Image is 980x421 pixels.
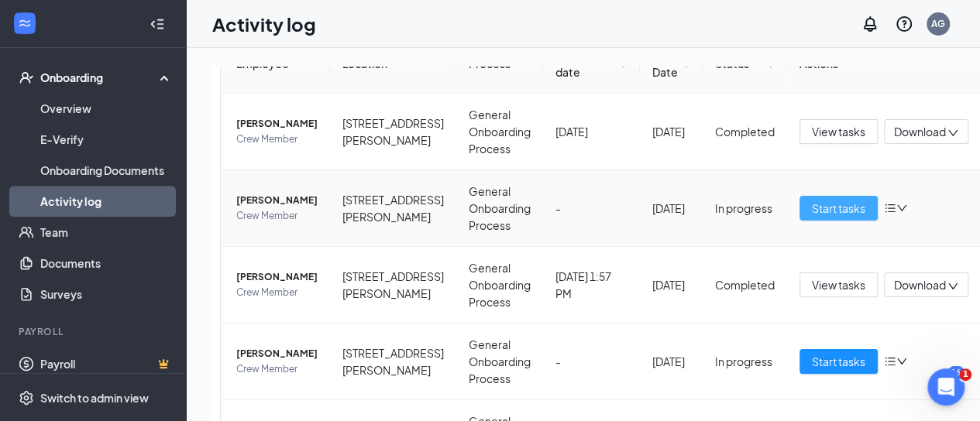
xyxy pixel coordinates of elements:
a: Overview [40,93,173,124]
button: Start tasks [799,196,878,221]
span: [PERSON_NAME] [236,269,318,285]
span: Crew Member [236,132,318,147]
a: PayrollCrown [40,348,173,379]
svg: WorkstreamLogo [17,15,33,31]
span: down [947,128,958,139]
div: [DATE] [652,353,690,370]
span: Download [894,277,946,293]
a: Documents [40,248,173,279]
td: [STREET_ADDRESS][PERSON_NAME] [330,170,456,247]
div: [DATE] [652,123,690,140]
span: Crew Member [236,285,318,300]
span: Crew Member [236,208,318,224]
div: Onboarding [40,70,160,85]
button: View tasks [799,272,878,297]
button: View tasks [799,119,878,144]
span: down [896,356,907,367]
div: [DATE] [652,200,690,217]
div: - [555,200,628,217]
div: In progress [715,353,775,370]
div: [DATE] [555,123,628,140]
svg: QuestionInfo [895,15,913,33]
button: Start tasks [799,349,878,374]
div: Completed [715,123,775,140]
div: In progress [715,200,775,217]
div: - [555,353,628,370]
span: Crew Member [236,361,318,377]
span: Download [894,124,946,140]
div: [DATE] 1:57 PM [555,268,628,302]
svg: Collapse [150,16,165,32]
td: General Onboarding Process [456,94,543,170]
span: Start tasks [812,200,865,217]
svg: Notifications [861,15,879,33]
span: View tasks [812,276,865,293]
h1: Activity log [212,11,316,37]
a: Onboarding Documents [40,155,173,186]
span: 1 [959,368,971,381]
div: Completed [715,276,775,293]
span: down [896,203,907,214]
td: [STREET_ADDRESS][PERSON_NAME] [330,247,456,323]
td: General Onboarding Process [456,323,543,400]
svg: UserCheck [19,70,34,85]
div: AG [931,17,945,30]
span: View tasks [812,123,865,140]
td: General Onboarding Process [456,170,543,247]
td: [STREET_ADDRESS][PERSON_NAME] [330,94,456,170]
a: Team [40,217,173,248]
svg: Settings [19,390,34,406]
div: Switch to admin view [40,390,149,406]
td: [STREET_ADDRESS][PERSON_NAME] [330,323,456,400]
span: down [947,281,958,292]
iframe: Intercom live chat [927,368,965,406]
span: Start tasks [812,353,865,370]
span: [PERSON_NAME] [236,116,318,132]
span: bars [884,202,896,214]
a: Surveys [40,279,173,310]
a: E-Verify [40,124,173,155]
div: Payroll [19,325,170,338]
div: [DATE] [652,276,690,293]
span: [PERSON_NAME] [236,193,318,208]
span: bars [884,355,896,368]
div: 16 [947,366,965,379]
span: [PERSON_NAME] [236,346,318,361]
td: General Onboarding Process [456,247,543,323]
a: Activity log [40,186,173,217]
